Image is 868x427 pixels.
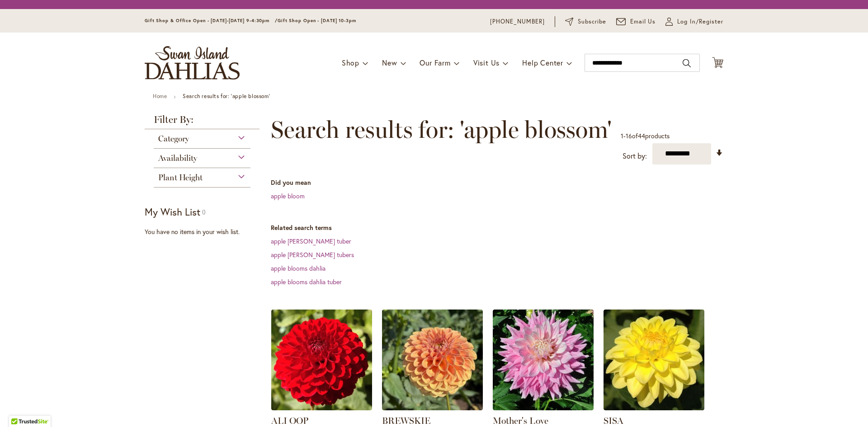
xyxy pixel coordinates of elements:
[158,173,203,183] span: Plant Height
[522,58,563,67] span: Help Center
[630,17,656,26] span: Email Us
[271,250,354,259] a: apple [PERSON_NAME] tubers
[271,223,723,232] dt: Related search terms
[271,116,612,143] span: Search results for: 'apple blossom'
[382,415,430,426] a: BREWSKIE
[382,404,483,412] a: BREWSKIE
[271,310,372,410] img: ALI OOP
[278,18,356,23] span: Gift Shop Open - [DATE] 10-3pm
[271,237,351,245] a: apple [PERSON_NAME] tuber
[271,178,723,187] dt: Did you mean
[677,17,723,26] span: Log In/Register
[382,310,483,410] img: BREWSKIE
[604,310,704,410] img: SISA
[271,404,372,412] a: ALI OOP
[271,264,325,272] a: apple blooms dahlia
[271,277,342,286] a: apple blooms dahlia tuber
[493,415,548,426] a: Mother's Love
[271,192,305,200] a: apple bloom
[145,115,259,129] strong: Filter By:
[183,93,270,99] strong: Search results for: 'apple blossom'
[158,153,197,163] span: Availability
[153,93,167,99] a: Home
[420,58,450,67] span: Our Farm
[473,58,500,67] span: Visit Us
[493,310,594,410] img: Mother's Love
[623,148,647,164] label: Sort by:
[621,131,623,140] span: 1
[145,46,240,80] a: store logo
[382,58,397,67] span: New
[145,227,265,236] div: You have no items in your wish list.
[626,131,632,140] span: 16
[604,415,623,426] a: SISA
[490,17,545,26] a: [PHONE_NUMBER]
[565,17,606,26] a: Subscribe
[145,205,200,218] strong: My Wish List
[621,129,670,143] p: - of products
[493,404,594,412] a: Mother's Love
[578,17,606,26] span: Subscribe
[271,415,308,426] a: ALI OOP
[604,404,704,412] a: SISA
[683,56,691,70] button: Search
[145,18,278,23] span: Gift Shop & Office Open - [DATE]-[DATE] 9-4:30pm /
[638,131,645,140] span: 44
[158,134,189,144] span: Category
[616,17,656,26] a: Email Us
[665,17,723,26] a: Log In/Register
[342,58,359,67] span: Shop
